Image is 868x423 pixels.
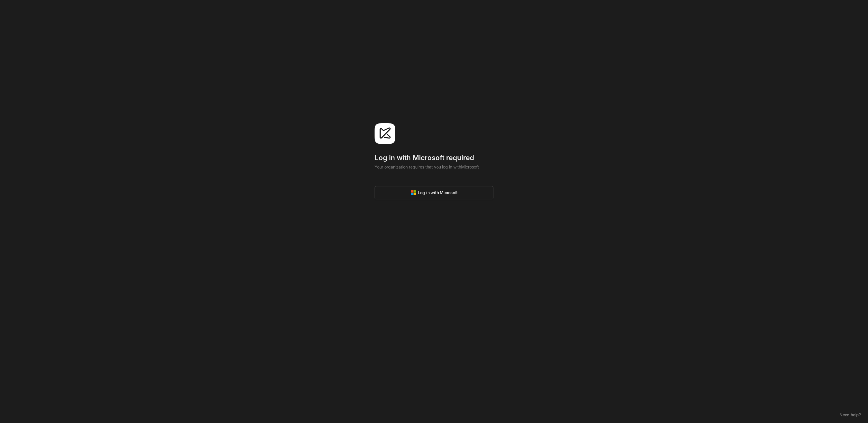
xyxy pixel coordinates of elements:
div: Your organization requires that you log in with Microsoft [375,164,493,170]
div: Log in with Microsoft required [375,153,493,163]
div: Log in with Microsoft [411,190,458,196]
button: Log in with Microsoft [375,186,493,199]
button: Need help? [837,411,864,419]
img: svg%3e [411,190,416,196]
img: svg%3e [375,123,395,144]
